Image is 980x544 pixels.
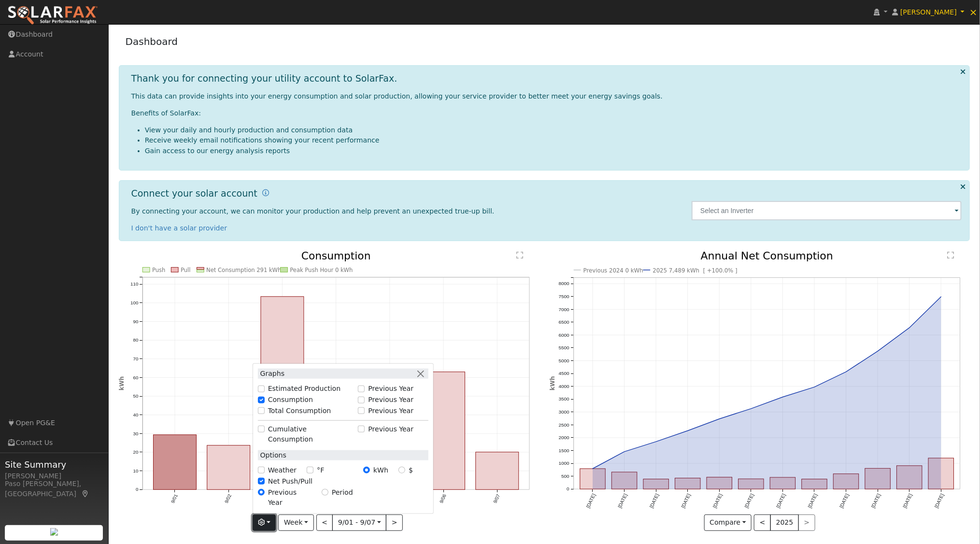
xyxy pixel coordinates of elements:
[754,515,771,531] button: <
[558,461,569,466] text: 1000
[969,6,978,18] span: ×
[643,479,669,489] rect: onclick=""
[558,435,569,441] text: 2000
[517,251,524,259] text: 
[81,490,90,498] a: Map
[258,450,286,460] label: Options
[130,300,139,305] text: 100
[358,407,365,414] input: Previous Year
[686,429,690,433] circle: onclick=""
[934,493,945,509] text: [DATE]
[368,395,413,405] label: Previous Year
[133,337,138,343] text: 80
[558,307,569,312] text: 7000
[781,395,785,399] circle: onclick=""
[580,469,606,489] rect: onclick=""
[268,465,297,475] label: Weather
[133,319,138,324] text: 90
[258,478,265,485] input: Net Push/Pull
[386,515,403,531] button: >
[908,326,911,330] circle: onclick=""
[558,384,569,389] text: 4000
[654,440,658,444] circle: onclick=""
[261,297,304,490] rect: onclick=""
[322,489,328,496] input: Period
[558,332,569,338] text: 6000
[5,479,103,499] div: Paso [PERSON_NAME], [GEOGRAPHIC_DATA]
[409,465,413,475] label: $
[558,281,569,286] text: 8000
[807,493,818,509] text: [DATE]
[744,493,755,509] text: [DATE]
[170,494,178,504] text: 9/01
[776,493,787,509] text: [DATE]
[207,445,250,490] rect: onclick=""
[131,108,962,118] p: Benefits of SolarFax:
[558,358,569,363] text: 5000
[812,385,816,389] circle: onclick=""
[268,384,341,394] label: Estimated Production
[561,473,569,479] text: 500
[131,73,398,84] h1: Thank you for connecting your utility account to SolarFax.
[549,376,556,391] text: kWh
[258,467,265,473] input: Weather
[583,267,643,274] text: Previous 2024 0 kWh
[145,125,962,135] li: View your daily and hourly production and consumption data
[5,458,103,471] span: Site Summary
[133,375,138,380] text: 60
[558,448,569,453] text: 1500
[131,188,257,199] h1: Connect your solar account
[839,493,850,509] text: [DATE]
[476,452,519,490] rect: onclick=""
[749,407,753,411] circle: onclick=""
[591,467,595,471] circle: onclick=""
[558,371,569,376] text: 4500
[876,349,880,353] circle: onclick=""
[258,369,285,379] label: Graphs
[133,412,138,417] text: 40
[258,489,265,496] input: Previous Year
[363,467,370,473] input: kWh
[368,424,413,434] label: Previous Year
[718,417,722,421] circle: onclick=""
[902,493,913,509] text: [DATE]
[712,493,723,509] text: [DATE]
[567,487,569,492] text: 0
[268,395,313,405] label: Consumption
[834,474,859,489] rect: onclick=""
[939,295,943,299] circle: onclick=""
[373,465,388,475] label: kWh
[493,494,501,504] text: 9/07
[332,487,353,497] label: Period
[332,515,386,531] button: 9/01 - 9/07
[268,424,353,444] label: Cumulative Consumption
[368,406,413,416] label: Previous Year
[897,466,923,489] rect: onclick=""
[358,386,365,392] input: Previous Year
[317,465,324,475] label: °F
[358,396,365,403] input: Previous Year
[130,281,139,286] text: 110
[398,467,405,473] input: $
[153,435,196,490] rect: onclick=""
[133,431,138,436] text: 30
[802,479,827,489] rect: onclick=""
[7,5,98,26] img: SolarFax
[258,426,265,432] input: Cumulative Consumption
[258,386,265,392] input: Estimated Production
[133,356,138,361] text: 70
[692,201,962,220] input: Select an Inverter
[301,250,371,262] text: Consumption
[145,146,962,156] li: Gain access to our energy analysis reports
[181,267,191,273] text: Pull
[707,477,732,489] rect: onclick=""
[118,376,125,390] text: kWh
[704,515,752,531] button: Compare
[278,515,313,531] button: Week
[675,478,701,489] rect: onclick=""
[131,207,495,215] span: By connecting your account, we can monitor your production and help prevent an unexpected true-up...
[866,469,891,489] rect: onclick=""
[50,528,58,536] img: retrieve
[649,493,660,509] text: [DATE]
[617,493,628,509] text: [DATE]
